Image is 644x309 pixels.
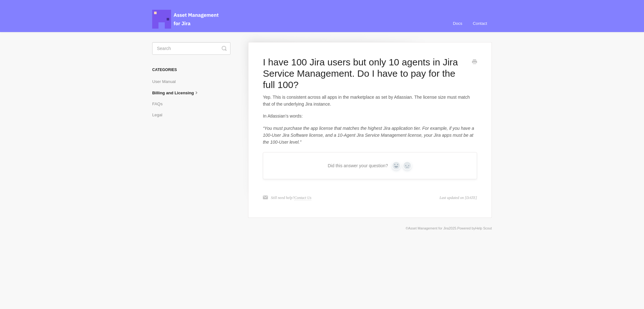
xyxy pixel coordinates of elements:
[408,227,449,231] a: Asset Management for Jira
[152,88,204,98] a: Billing and Licensing
[152,99,167,109] a: FAQs
[152,42,230,55] input: Search
[263,57,468,91] h1: I have 100 Jira users but only 10 agents in Jira Service Management. Do I have to pay for the ful...
[263,94,477,108] p: Yep. This is consistent across all apps in the marketplace as set by Atlassian. The license size ...
[475,227,492,231] a: Help Scout
[472,59,477,66] a: Print this Article
[294,196,311,201] a: Contact Us
[457,227,492,231] span: Powered by
[152,77,180,87] a: User Manual
[263,126,474,145] em: “You must purchase the app license that matches the highest Jira application tier. For example, i...
[328,164,388,169] span: Did this answer your question?
[152,226,492,232] p: © 2025.
[152,110,167,120] a: Legal
[271,196,311,201] p: Still need help?
[440,196,477,201] time: Last updated on [DATE]
[152,64,230,75] h3: Categories
[468,15,492,32] a: Contact
[152,10,219,29] span: Asset Management for Jira Docs
[263,113,477,120] p: In Atlassian’s words:
[448,15,467,32] a: Docs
